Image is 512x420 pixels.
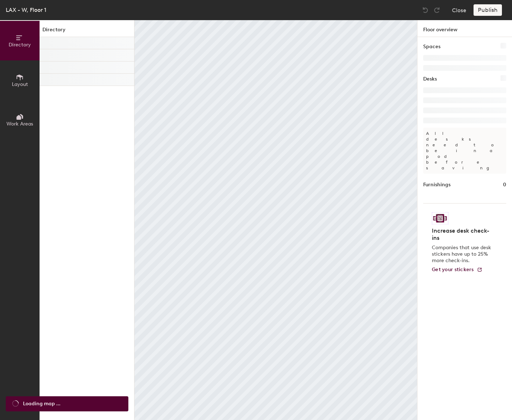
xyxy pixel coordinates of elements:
[9,42,31,48] span: Directory
[134,20,417,420] canvas: Map
[40,26,134,37] h1: Directory
[423,75,437,83] h1: Desks
[503,181,506,189] h1: 0
[432,227,493,242] h4: Increase desk check-ins
[12,81,28,87] span: Layout
[423,128,506,174] p: All desks need to be in a pod before saving
[432,267,483,273] a: Get your stickers
[432,245,493,264] p: Companies that use desk stickers have up to 25% more check-ins.
[452,4,466,16] button: Close
[423,43,440,51] h1: Spaces
[23,400,60,408] span: Loading map ...
[417,20,512,37] h1: Floor overview
[423,181,451,189] h1: Furnishings
[422,6,429,14] img: Undo
[6,5,46,14] div: LAX - W, Floor 1
[6,121,33,127] span: Work Areas
[432,212,448,224] img: Sticker logo
[433,6,440,14] img: Redo
[432,266,474,273] span: Get your stickers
